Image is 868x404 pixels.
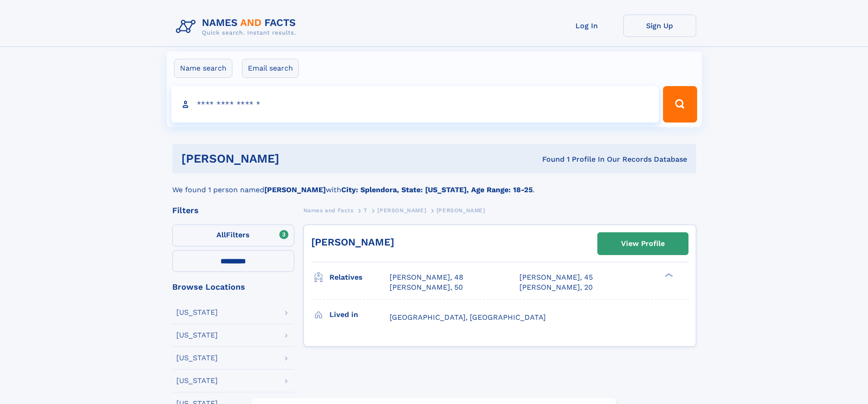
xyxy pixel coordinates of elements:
div: ❯ [663,272,673,278]
a: Log In [550,15,623,37]
label: Filters [172,225,294,246]
b: [PERSON_NAME] [264,185,326,194]
div: View Profile [621,233,665,254]
a: [PERSON_NAME], 20 [519,282,593,292]
div: [US_STATE] [176,309,218,316]
span: All [216,230,226,239]
div: [US_STATE] [176,332,218,339]
span: T [364,207,367,214]
a: [PERSON_NAME] [377,205,426,216]
input: search input [171,86,659,123]
a: [PERSON_NAME] [311,236,394,248]
a: T [364,205,367,216]
label: Email search [242,59,299,78]
a: [PERSON_NAME], 48 [390,272,463,282]
span: [GEOGRAPHIC_DATA], [GEOGRAPHIC_DATA] [390,313,546,322]
a: Names and Facts [303,205,354,216]
a: [PERSON_NAME], 45 [519,272,593,282]
h3: Relatives [329,270,390,285]
a: View Profile [598,233,688,255]
span: [PERSON_NAME] [377,207,426,214]
div: [US_STATE] [176,377,218,384]
a: [PERSON_NAME], 50 [390,282,463,292]
div: Browse Locations [172,283,294,291]
button: Search Button [663,86,697,123]
div: We found 1 person named with . [172,174,696,195]
span: [PERSON_NAME] [437,207,485,214]
div: Filters [172,206,294,215]
b: City: Splendora, State: [US_STATE], Age Range: 18-25 [341,185,533,194]
div: [US_STATE] [176,354,218,362]
h1: [PERSON_NAME] [181,153,411,164]
label: Name search [174,59,232,78]
div: Found 1 Profile In Our Records Database [411,154,687,164]
img: Logo Names and Facts [172,15,303,39]
a: Sign Up [623,15,696,37]
h3: Lived in [329,307,390,322]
